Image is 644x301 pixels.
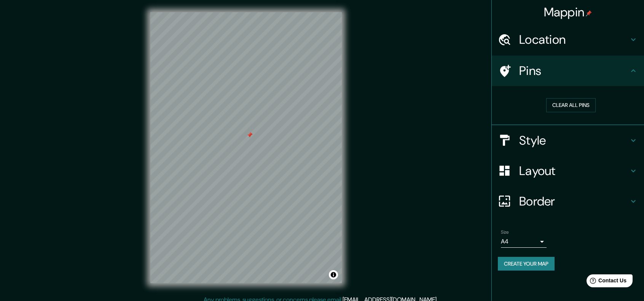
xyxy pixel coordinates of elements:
h4: Pins [519,63,629,78]
iframe: Help widget launcher [576,271,636,293]
canvas: Map [150,12,342,283]
div: Pins [492,56,644,86]
h4: Style [519,133,629,148]
h4: Mappin [544,5,592,20]
label: Size [501,229,509,235]
div: A4 [501,236,547,248]
div: Location [492,24,644,55]
button: Create your map [498,257,555,271]
div: Border [492,186,644,217]
h4: Location [519,32,629,47]
button: Clear all pins [546,98,596,112]
h4: Border [519,194,629,209]
h4: Layout [519,163,629,178]
div: Style [492,125,644,156]
img: pin-icon.png [586,10,592,16]
div: Layout [492,156,644,186]
button: Toggle attribution [329,270,338,279]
